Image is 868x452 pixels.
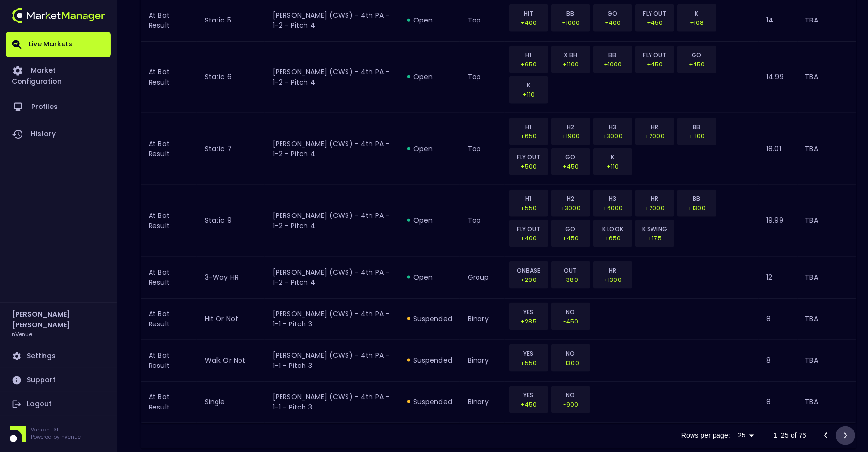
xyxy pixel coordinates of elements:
a: Support [6,368,111,392]
td: top [460,41,505,113]
p: H2 [558,122,584,131]
p: BB [600,50,626,60]
p: +550 [516,358,542,367]
td: [PERSON_NAME] (CWS) - 4th PA - 1-2 - Pitch 4 [265,185,399,257]
td: hit or not [197,298,265,340]
td: At Bat Result [141,113,197,185]
p: K [516,81,542,90]
a: Market Configuration [6,57,111,93]
p: +6000 [600,203,626,213]
td: 12 [759,257,797,298]
td: [PERSON_NAME] (CWS) - 4th PA - 1-2 - Pitch 4 [265,113,399,185]
p: -900 [558,400,584,409]
td: At Bat Result [141,381,197,423]
p: OUT [558,266,584,275]
td: At Bat Result [141,298,197,340]
td: At Bat Result [141,340,197,381]
p: BB [684,122,710,131]
p: FLY OUT [516,224,542,234]
p: +450 [558,162,584,171]
p: -380 [558,275,584,284]
p: +1000 [600,60,626,69]
p: +450 [684,60,710,69]
p: H1 [516,50,542,60]
td: group [460,257,505,298]
p: 1–25 of 76 [773,430,806,440]
p: +650 [600,234,626,243]
div: open [407,272,452,282]
div: open [407,15,452,25]
td: top [460,113,505,185]
td: binary [460,340,505,381]
td: 8 [759,381,797,423]
td: Static 7 [197,113,265,185]
p: -1300 [558,358,584,367]
td: walk or not [197,340,265,381]
td: 18.01 [759,113,797,185]
p: Rows per page: [681,430,730,440]
p: YES [516,390,542,400]
p: +175 [642,234,668,243]
td: [PERSON_NAME] (CWS) - 4th PA - 1-1 - Pitch 3 [265,340,399,381]
td: 8 [759,298,797,340]
p: +3000 [600,131,626,141]
p: +650 [516,131,542,141]
p: HR [600,266,626,275]
p: +400 [516,18,542,27]
td: 3-Way HR [197,257,265,298]
td: TBA [798,381,856,423]
h2: [PERSON_NAME] [PERSON_NAME] [12,309,105,330]
div: suspended [407,397,452,407]
p: GO [558,224,584,234]
p: +450 [558,234,584,243]
p: +1900 [558,131,584,141]
p: GO [600,9,626,18]
p: K LOOK [600,224,626,234]
p: +2000 [642,131,668,141]
p: -450 [558,317,584,326]
p: +1300 [600,275,626,284]
td: single [197,381,265,423]
td: top [460,185,505,257]
a: Logout [6,392,111,416]
td: TBA [798,113,856,185]
td: TBA [798,257,856,298]
p: K [684,9,710,18]
p: GO [684,50,710,60]
p: Powered by nVenue [31,433,81,441]
p: H3 [600,122,626,131]
a: History [6,121,111,148]
div: open [407,72,452,82]
h3: nVenue [12,330,32,338]
td: binary [460,298,505,340]
a: Live Markets [6,32,111,57]
td: [PERSON_NAME] (CWS) - 4th PA - 1-1 - Pitch 3 [265,298,399,340]
p: K [600,152,626,162]
p: BB [684,194,710,203]
p: HR [642,194,668,203]
p: +2000 [642,203,668,213]
p: +1100 [684,131,710,141]
p: +285 [516,317,542,326]
div: 25 [734,429,758,443]
a: Profiles [6,93,111,121]
p: +1100 [558,60,584,69]
p: +400 [600,18,626,27]
p: H3 [600,194,626,203]
a: Settings [6,344,111,368]
td: Static 9 [197,185,265,257]
td: 8 [759,340,797,381]
td: 14.99 [759,41,797,113]
p: NO [558,390,584,400]
td: [PERSON_NAME] (CWS) - 4th PA - 1-1 - Pitch 3 [265,381,399,423]
p: NO [558,349,584,358]
p: X BH [558,50,584,60]
p: HR [642,122,668,131]
td: [PERSON_NAME] (CWS) - 4th PA - 1-2 - Pitch 4 [265,41,399,113]
td: Static 6 [197,41,265,113]
p: ONBASE [516,266,542,275]
button: Go to next page [836,426,855,446]
td: TBA [798,185,856,257]
p: YES [516,349,542,358]
td: binary [460,381,505,423]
